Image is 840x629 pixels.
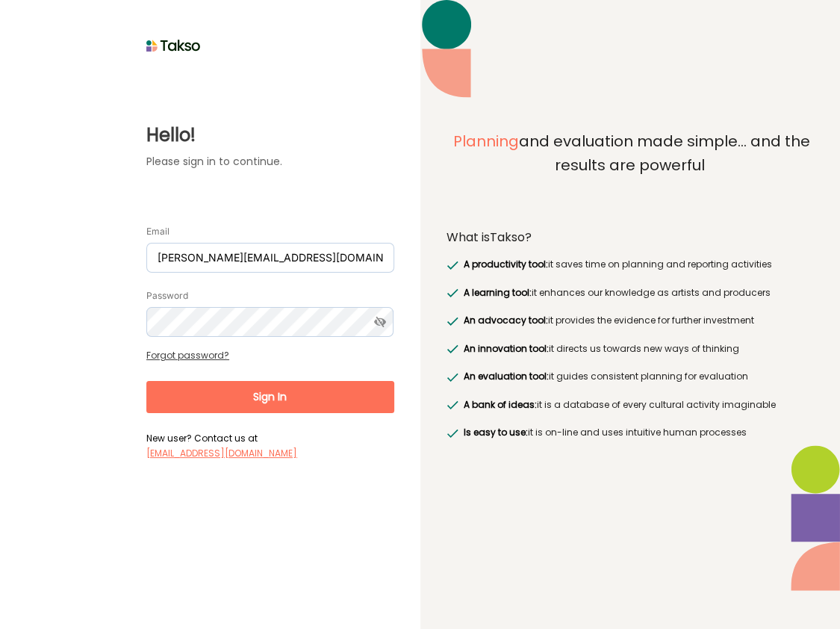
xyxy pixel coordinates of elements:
label: it enhances our knowledge as artists and producers [461,285,771,300]
span: A learning tool: [464,286,532,299]
label: it is on-line and uses intuitive human processes [461,425,747,440]
span: An advocacy tool: [464,314,548,326]
label: and evaluation made simple... and the results are powerful [447,130,815,211]
input: Email [146,243,394,273]
label: it guides consistent planning for evaluation [461,369,748,384]
a: Forgot password? [146,349,229,362]
label: it directs us towards new ways of thinking [461,341,739,356]
label: What is [447,230,532,245]
label: Email [146,226,169,238]
img: greenRight [447,344,458,353]
label: [EMAIL_ADDRESS][DOMAIN_NAME] [146,446,297,461]
span: An evaluation tool: [464,370,549,382]
label: Please sign in to continue. [146,154,394,170]
label: Password [146,290,188,302]
label: it provides the evidence for further investment [461,313,754,328]
span: Takso? [490,229,532,246]
img: greenRight [447,261,458,270]
img: greenRight [447,288,458,297]
span: A bank of ideas: [464,398,537,411]
img: greenRight [447,373,458,382]
span: Planning [453,131,519,152]
span: An innovation tool: [464,342,549,355]
img: greenRight [447,400,458,409]
a: [EMAIL_ADDRESS][DOMAIN_NAME] [146,447,297,459]
label: it is a database of every cultural activity imaginable [461,397,776,412]
span: A productivity tool: [464,258,548,270]
img: greenRight [447,429,458,438]
img: taksoLoginLogo [146,34,201,57]
img: greenRight [447,317,458,326]
label: New user? Contact us at [146,431,394,444]
label: Hello! [146,122,394,149]
label: it saves time on planning and reporting activities [461,257,772,272]
button: Sign In [146,381,394,413]
span: Is easy to use: [464,426,528,439]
